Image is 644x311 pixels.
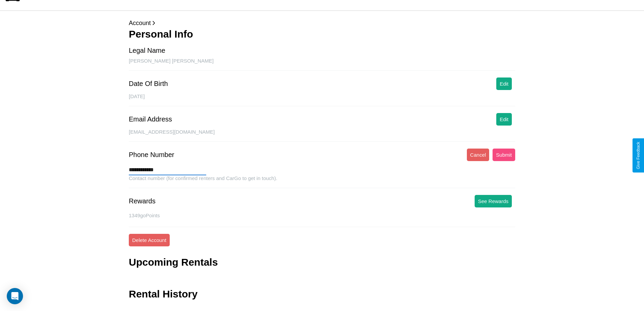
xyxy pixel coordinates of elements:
div: Phone Number [129,151,174,159]
div: [DATE] [129,93,515,106]
div: [EMAIL_ADDRESS][DOMAIN_NAME] [129,129,515,142]
h3: Rental History [129,288,197,300]
h3: Upcoming Rentals [129,257,218,268]
button: Cancel [467,149,490,161]
button: Edit [496,77,512,90]
div: Date Of Birth [129,80,168,88]
div: Contact number (for confirmed renters and CarGo to get in touch). [129,175,515,188]
div: Email Address [129,115,172,123]
button: Delete Account [129,234,170,246]
button: See Rewards [475,195,512,207]
div: Open Intercom Messenger [7,288,23,304]
div: Rewards [129,197,156,205]
h3: Personal Info [129,28,515,40]
button: Edit [496,113,512,126]
p: 1349 goPoints [129,211,515,220]
div: Give Feedback [636,142,641,169]
div: Legal Name [129,47,165,54]
p: Account [129,18,515,28]
div: [PERSON_NAME] [PERSON_NAME] [129,58,515,71]
button: Submit [493,149,515,161]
